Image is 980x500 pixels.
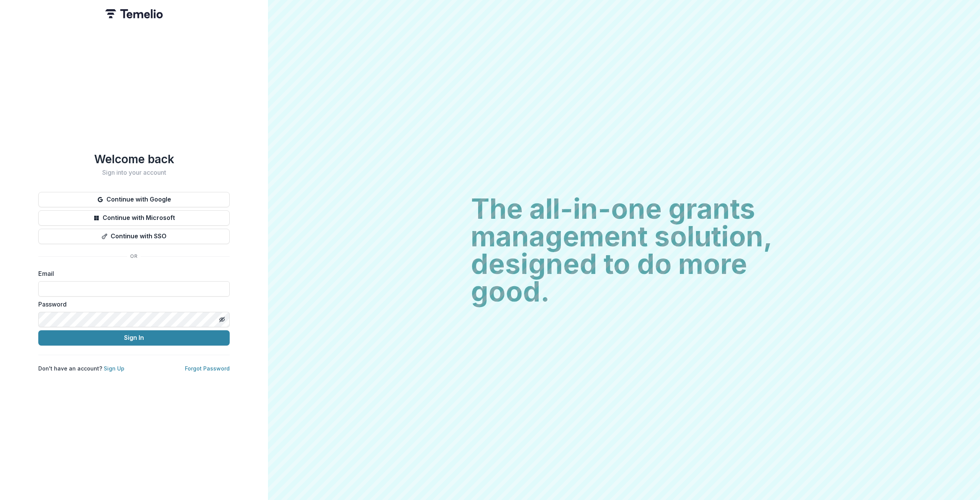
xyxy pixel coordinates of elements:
[104,365,124,372] a: Sign Up
[38,192,230,207] button: Continue with Google
[38,229,230,244] button: Continue with SSO
[216,313,228,326] button: Toggle password visibility
[38,330,230,346] button: Sign In
[38,269,225,278] label: Email
[38,300,225,309] label: Password
[105,9,163,18] img: Temelio
[38,169,230,176] h2: Sign into your account
[38,152,230,166] h1: Welcome back
[38,364,124,372] p: Don't have an account?
[38,210,230,226] button: Continue with Microsoft
[185,365,230,372] a: Forgot Password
